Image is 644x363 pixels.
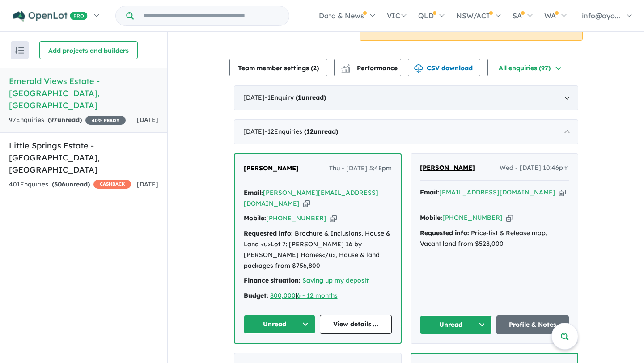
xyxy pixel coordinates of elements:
[244,291,392,301] div: |
[302,276,369,284] a: Saving up my deposit
[234,119,578,144] div: [DATE]
[136,6,287,25] input: Try estate name, suburb, builder or developer
[343,64,398,72] span: Performance
[334,59,401,76] button: Performance
[420,163,475,173] a: [PERSON_NAME]
[137,180,158,188] span: [DATE]
[85,116,126,125] span: 40 % READY
[244,163,299,174] a: [PERSON_NAME]
[244,164,299,172] span: [PERSON_NAME]
[341,67,350,73] img: bar-chart.svg
[506,213,513,223] button: Copy
[500,163,569,173] span: Wed - [DATE] 10:46pm
[9,75,158,111] h5: Emerald Views Estate - [GEOGRAPHIC_DATA] , [GEOGRAPHIC_DATA]
[420,229,469,237] strong: Requested info:
[244,228,392,271] div: Brochure & Inclusions, House & Land <u>Lot 7: [PERSON_NAME] 16 by [PERSON_NAME] Homes</u>, House ...
[298,93,301,101] span: 1
[244,214,266,222] strong: Mobile:
[296,93,326,101] strong: ( unread)
[137,116,158,124] span: [DATE]
[266,214,326,222] a: [PHONE_NUMBER]
[234,85,578,110] div: [DATE]
[297,291,338,300] a: 6 - 12 months
[265,127,338,135] span: - 12 Enquir ies
[244,189,263,197] strong: Email:
[303,199,310,208] button: Copy
[50,116,57,124] span: 97
[39,41,138,59] button: Add projects and builders
[244,315,316,334] button: Unread
[13,11,88,22] img: Openlot PRO Logo White
[270,291,296,300] a: 800,000
[496,315,569,334] a: Profile & Notes
[442,214,503,222] a: [PHONE_NUMBER]
[559,188,566,197] button: Copy
[439,188,555,196] a: [EMAIL_ADDRESS][DOMAIN_NAME]
[244,291,268,300] strong: Budget:
[320,315,392,334] a: View details ...
[48,116,82,124] strong: ( unread)
[420,315,492,334] button: Unread
[341,64,349,69] img: line-chart.svg
[420,214,442,222] strong: Mobile:
[420,164,475,172] span: [PERSON_NAME]
[9,115,126,126] div: 97 Enquir ies
[229,59,327,76] button: Team member settings (2)
[9,139,158,176] h5: Little Springs Estate - [GEOGRAPHIC_DATA] , [GEOGRAPHIC_DATA]
[244,229,293,237] strong: Requested info:
[420,228,569,249] div: Price-list & Release map, Vacant land from $528,000
[265,93,326,101] span: - 1 Enquir y
[582,11,620,20] span: info@oyo...
[9,179,131,190] div: 401 Enquir ies
[329,163,392,174] span: Thu - [DATE] 5:48pm
[52,180,90,188] strong: ( unread)
[304,127,338,135] strong: ( unread)
[244,189,378,207] a: [PERSON_NAME][EMAIL_ADDRESS][DOMAIN_NAME]
[15,47,24,54] img: sort.svg
[420,188,439,196] strong: Email:
[414,64,423,73] img: download icon
[313,64,317,72] span: 2
[330,214,337,223] button: Copy
[487,59,568,76] button: All enquiries (97)
[93,180,131,189] span: CASHBACK
[54,180,65,188] span: 306
[306,127,314,135] span: 12
[408,59,480,76] button: CSV download
[244,276,301,284] strong: Finance situation:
